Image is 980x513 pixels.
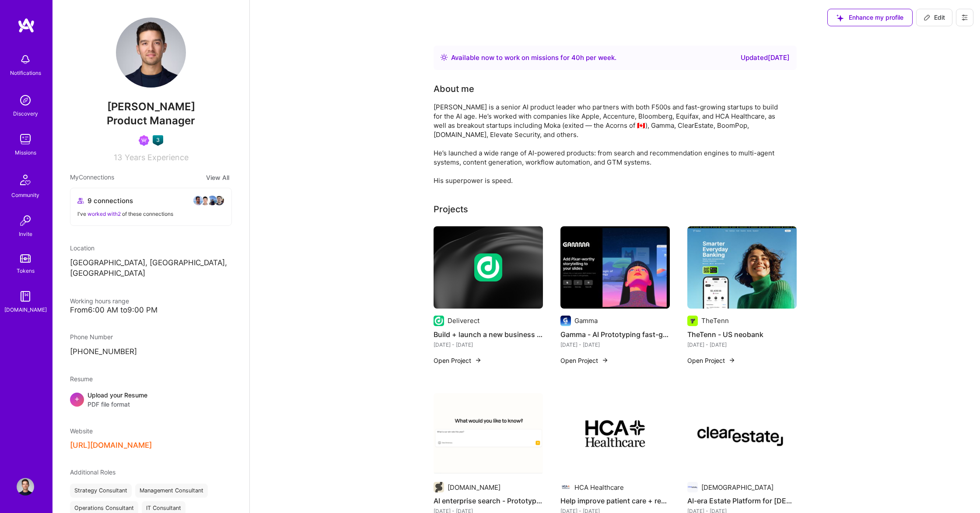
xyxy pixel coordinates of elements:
[602,357,609,364] img: arrow-right
[560,316,571,326] img: Company logo
[135,484,208,498] div: Management Consultant
[17,91,34,109] img: discovery
[77,209,224,218] div: I've of these connections
[74,394,80,403] span: +
[574,316,598,325] div: Gamma
[434,329,543,340] h4: Build + launch a new business line
[434,226,543,309] img: cover
[125,153,189,162] span: Years Experience
[70,172,114,183] span: My Connections
[560,329,670,340] h4: Gamma - AI Prototyping fast-growing AI B2C startup
[193,195,203,206] img: avatar
[116,18,186,88] img: User Avatar
[571,53,580,62] span: 40
[475,357,482,364] img: arrow-right
[434,102,784,185] div: [PERSON_NAME] is a senior AI product leader who partners with both F500s and fast-growing startup...
[687,482,698,492] img: Company logo
[15,169,36,190] img: Community
[434,340,543,349] div: [DATE] - [DATE]
[836,14,843,21] i: icon SuggestedTeams
[70,390,232,409] div: +Upload your ResumePDF file format
[70,297,129,305] span: Working hours range
[10,68,41,77] div: Notifications
[17,51,34,68] img: bell
[434,82,474,95] div: About me
[687,340,797,349] div: [DATE] - [DATE]
[560,393,670,475] img: Help improve patient care + reduce nurse overwhelm
[474,253,502,281] img: Company logo
[70,333,113,341] span: Phone Number
[728,357,735,364] img: arrow-right
[448,483,500,492] div: [DOMAIN_NAME]
[17,266,35,275] div: Tokens
[4,305,47,314] div: [DOMAIN_NAME]
[70,188,232,226] button: 9 connectionsavataravataravataravatarI've worked with2 of these connections
[14,478,36,495] a: User Avatar
[560,495,670,506] h4: Help improve patient care + reduce nurse overwhelm
[836,13,903,22] span: Enhance my profile
[434,356,482,365] button: Open Project
[77,197,84,204] i: icon Collaborator
[203,172,232,183] button: View All
[560,482,571,492] img: Company logo
[687,356,735,365] button: Open Project
[687,495,797,506] h4: AI-era Estate Platform for [DEMOGRAPHIC_DATA] families
[687,393,797,475] img: AI-era Estate Platform for North American families
[434,203,468,216] div: Projects
[687,316,698,326] img: Company logo
[560,340,670,349] div: [DATE] - [DATE]
[827,9,913,26] button: Enhance my profile
[87,196,133,205] span: 9 connections
[200,195,210,206] img: avatar
[574,483,624,492] div: HCA Healthcare
[701,483,773,492] div: [DEMOGRAPHIC_DATA]
[560,226,670,309] img: Gamma - AI Prototyping fast-growing AI B2C startup
[70,427,93,435] span: Website
[11,190,39,200] div: Community
[139,135,149,146] img: Been on Mission
[13,109,38,118] div: Discovery
[434,495,543,506] h4: AI enterprise search - Prototype to 10m seed round
[87,400,147,409] span: PDF file format
[207,195,217,206] img: avatar
[560,356,609,365] button: Open Project
[70,100,232,113] span: [PERSON_NAME]
[70,484,132,498] div: Strategy Consultant
[19,229,32,239] div: Invite
[114,153,122,162] span: 13
[70,375,93,383] span: Resume
[214,195,224,206] img: avatar
[448,316,479,325] div: Deliverect
[17,18,35,33] img: logo
[701,316,729,325] div: TheTenn
[687,226,797,309] img: TheTenn - US neobank
[70,441,152,450] button: [URL][DOMAIN_NAME]
[17,478,34,495] img: User Avatar
[441,54,448,61] img: Availability
[17,212,34,229] img: Invite
[434,482,444,492] img: Company logo
[451,53,616,63] div: Available now to work on missions for h per week .
[70,306,232,315] div: From 6:00 AM to 9:00 PM
[15,148,36,157] div: Missions
[687,329,797,340] h4: TheTenn - US neobank
[70,243,232,253] div: Location
[87,211,121,217] span: worked with 2
[924,13,945,22] span: Edit
[17,288,34,305] img: guide book
[434,393,543,475] img: AI enterprise search - Prototype to 10m seed round
[70,468,115,476] span: Additional Roles
[87,390,147,409] div: Upload your Resume
[107,114,195,127] span: Product Manager
[70,258,232,279] p: [GEOGRAPHIC_DATA], [GEOGRAPHIC_DATA], [GEOGRAPHIC_DATA]
[17,130,34,148] img: teamwork
[70,347,232,357] p: [PHONE_NUMBER]
[434,316,444,326] img: Company logo
[20,254,31,263] img: tokens
[916,9,952,26] button: Edit
[741,53,790,63] div: Updated [DATE]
